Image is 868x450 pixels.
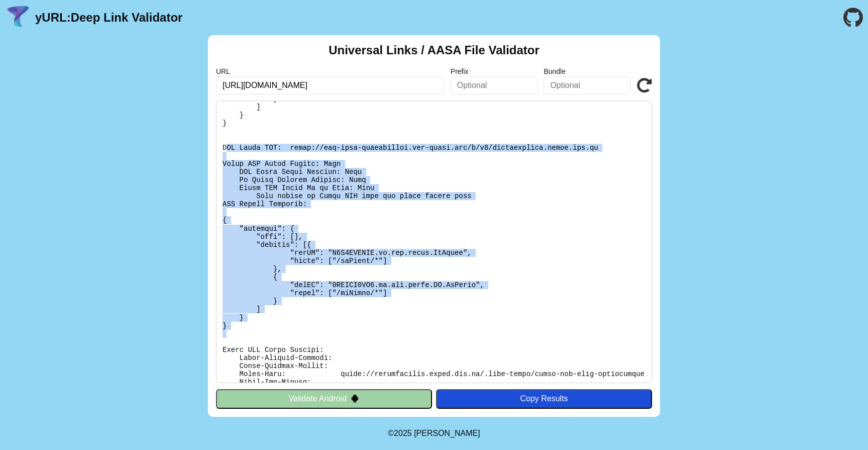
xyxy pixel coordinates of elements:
input: Optional [544,76,631,95]
span: 2025 [394,429,412,437]
label: Prefix [451,67,538,75]
img: yURL Logo [5,5,31,31]
h2: Universal Links / AASA File Validator [329,43,539,57]
footer: © [388,417,480,450]
label: URL [216,67,445,75]
input: Required [216,76,445,95]
label: Bundle [544,67,631,75]
button: Validate Android [216,389,432,408]
div: Copy Results [441,394,647,403]
img: droidIcon.svg [351,394,359,403]
input: Optional [451,76,538,95]
button: Copy Results [436,389,652,408]
a: yURL:Deep Link Validator [35,11,182,25]
a: Michael Ibragimchayev's Personal Site [414,429,480,437]
pre: Lorem ipsu do: sitam://consectetura.elits.doe.te/.inci-utlab/etdol-mag-aliq-enimadminim Ve Quisno... [216,101,652,383]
